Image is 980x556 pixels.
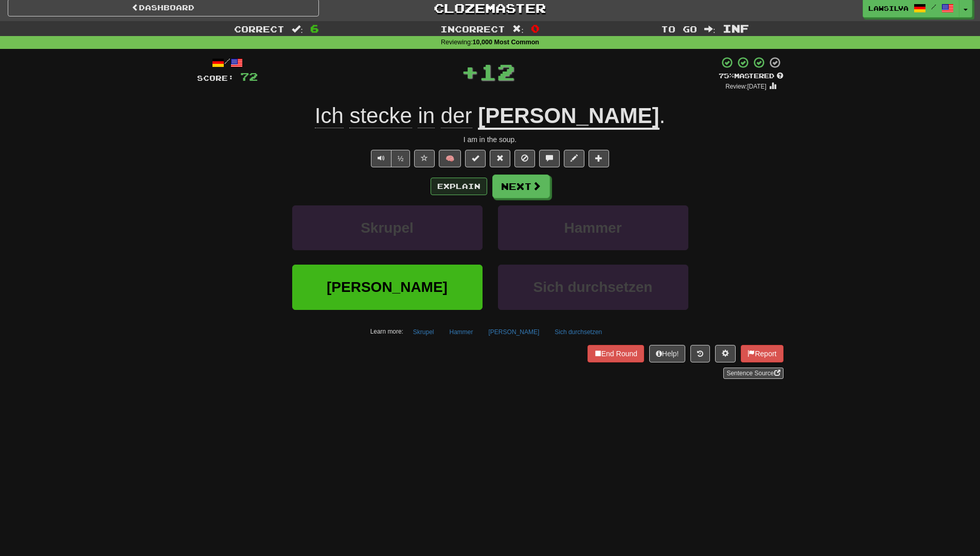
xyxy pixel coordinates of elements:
[492,175,550,198] button: Next
[533,279,653,295] span: Sich durchsetzen
[490,150,510,167] button: Reset to 0% Mastered (alt+r)
[234,24,284,34] span: Correct
[564,150,584,167] button: Edit sentence (alt+d)
[931,3,936,10] span: /
[483,324,545,340] button: [PERSON_NAME]
[549,324,608,340] button: Sich durchsetzen
[371,150,391,167] button: Play sentence audio (ctl+space)
[414,150,435,167] button: Favorite sentence (alt+f)
[444,324,479,340] button: Hammer
[292,265,483,309] button: [PERSON_NAME]
[498,265,688,309] button: Sich durchsetzen
[310,22,319,34] span: 6
[661,24,697,34] span: To go
[690,345,710,362] button: Round history (alt+y)
[441,103,472,128] span: der
[197,56,258,69] div: /
[512,25,524,33] span: :
[564,220,621,236] span: Hammer
[478,103,659,130] u: [PERSON_NAME]
[391,150,411,167] button: ½
[369,150,411,167] div: Text-to-speech controls
[587,345,644,362] button: End Round
[431,178,487,195] button: Explain
[465,150,486,167] button: Set this sentence to 100% Mastered (alt+m)
[349,103,412,128] span: stecke
[725,83,767,90] small: Review: [DATE]
[197,74,234,82] span: Score:
[498,205,688,250] button: Hammer
[461,56,479,87] span: +
[514,150,535,167] button: Ignore sentence (alt+i)
[197,134,783,145] div: I am in the soup.
[292,25,303,33] span: :
[723,22,749,34] span: Inf
[370,328,403,335] small: Learn more:
[439,150,461,167] button: 🧠
[660,103,666,128] span: .
[327,279,448,295] span: [PERSON_NAME]
[418,103,435,128] span: in
[649,345,686,362] button: Help!
[361,220,414,236] span: Skrupel
[315,103,344,128] span: Ich
[531,22,540,34] span: 0
[704,25,716,33] span: :
[240,70,258,83] span: 72
[589,150,609,167] button: Add to collection (alt+a)
[741,345,783,362] button: Report
[719,72,783,81] div: Mastered
[440,24,505,34] span: Incorrect
[407,324,440,340] button: Skrupel
[473,39,539,46] strong: 10,000 Most Common
[868,4,908,13] span: LawSilva
[479,59,515,84] span: 12
[292,205,483,250] button: Skrupel
[539,150,560,167] button: Discuss sentence (alt+u)
[723,368,783,379] a: Sentence Source
[719,72,734,80] span: 75 %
